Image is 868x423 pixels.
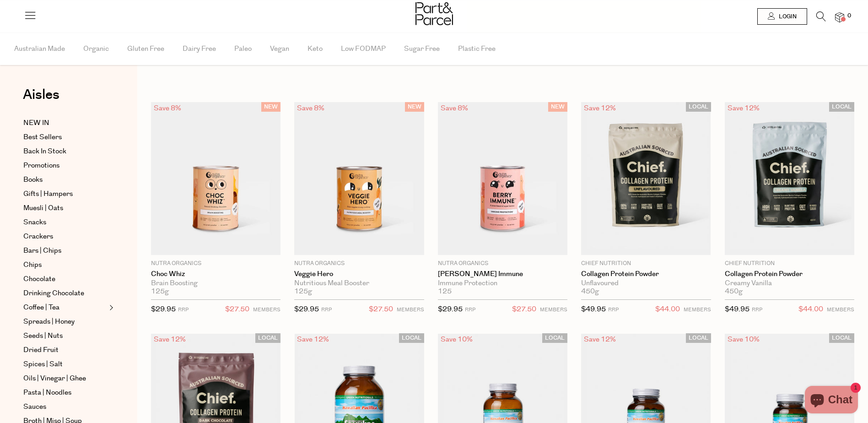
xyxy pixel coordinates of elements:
span: NEW IN [23,118,49,129]
a: Chocolate [23,274,107,285]
span: $27.50 [225,304,249,315]
img: Berry Immune [438,102,567,255]
img: Veggie Hero [294,102,424,255]
span: Drinking Chocolate [23,288,84,299]
span: Promotions [23,160,59,171]
span: Vegan [270,33,289,65]
span: Seeds | Nuts [23,331,63,342]
span: Login [776,13,797,21]
span: LOCAL [686,333,711,343]
a: Books [23,174,107,185]
a: Spices | Salt [23,359,107,370]
span: $44.00 [798,304,823,315]
span: 125g [151,287,169,296]
span: Books [23,174,43,185]
small: MEMBERS [253,306,280,313]
a: Dried Fruit [23,345,107,356]
a: Login [757,8,807,25]
div: Nutritious Meal Booster [294,279,424,287]
span: $27.50 [369,304,393,315]
span: LOCAL [829,333,854,343]
span: 450g [581,287,599,296]
div: Save 12% [725,102,762,114]
span: Muesli | Oats [23,203,63,214]
a: Oils | Vinegar | Ghee [23,373,107,384]
a: Bars | Chips [23,245,107,256]
span: Sugar Free [404,33,440,65]
span: $29.95 [438,304,463,314]
div: Save 10% [438,333,475,346]
div: Creamy Vanilla [725,279,854,287]
a: Seeds | Nuts [23,331,107,342]
div: Immune Protection [438,279,567,287]
span: Low FODMAP [341,33,386,65]
span: $27.50 [512,304,536,315]
a: Best Sellers [23,132,107,143]
a: 0 [835,12,844,22]
img: Collagen Protein Powder [581,102,711,255]
a: Veggie Hero [294,270,424,278]
span: NEW [261,102,280,112]
div: Save 8% [294,102,327,114]
p: Nutra Organics [151,260,280,268]
span: NEW [405,102,424,112]
a: Pasta | Noodles [23,387,107,398]
span: $49.95 [581,304,606,314]
small: RRP [752,306,762,313]
span: Dairy Free [183,33,216,65]
button: Expand/Collapse Coffee | Tea [107,302,113,313]
a: [PERSON_NAME] Immune [438,270,567,278]
div: Save 8% [438,102,471,114]
div: Unflavoured [581,279,711,287]
span: LOCAL [829,102,854,112]
span: $49.95 [725,304,749,314]
a: Spreads | Honey [23,316,107,327]
span: Gifts | Hampers [23,189,73,200]
span: Plastic Free [458,33,496,65]
span: Back In Stock [23,146,66,157]
span: Keto [307,33,323,65]
small: RRP [178,306,189,313]
small: RRP [321,306,332,313]
span: LOCAL [686,102,711,112]
span: Gluten Free [127,33,164,65]
span: Bars | Chips [23,245,61,256]
small: MEMBERS [397,306,424,313]
span: Chips [23,260,42,271]
span: 450g [725,287,743,296]
a: Drinking Chocolate [23,288,107,299]
span: Coffee | Tea [23,302,59,313]
span: Paleo [234,33,252,65]
span: 125 [438,287,452,296]
img: Collagen Protein Powder [725,102,854,255]
span: 0 [845,12,853,20]
a: Choc Whiz [151,270,280,278]
a: Gifts | Hampers [23,189,107,200]
img: Choc Whiz [151,102,280,255]
span: Spreads | Honey [23,316,75,327]
span: $29.95 [294,304,319,314]
small: MEMBERS [684,306,711,313]
p: Chief Nutrition [581,260,711,268]
span: Organic [83,33,109,65]
small: MEMBERS [540,306,567,313]
a: Promotions [23,160,107,171]
p: Nutra Organics [294,260,424,268]
span: $29.95 [151,304,176,314]
span: LOCAL [255,333,280,343]
inbox-online-store-chat: Shopify online store chat [802,386,861,416]
div: Save 12% [581,333,619,346]
a: NEW IN [23,118,107,129]
a: Chips [23,260,107,271]
a: Coffee | Tea [23,302,107,313]
span: Snacks [23,217,46,228]
div: Save 10% [725,333,762,346]
span: Chocolate [23,274,55,285]
small: RRP [465,306,475,313]
span: NEW [548,102,567,112]
p: Nutra Organics [438,260,567,268]
a: Collagen Protein Powder [581,270,711,278]
span: Dried Fruit [23,345,59,356]
span: Pasta | Noodles [23,387,71,398]
span: Best Sellers [23,132,62,143]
